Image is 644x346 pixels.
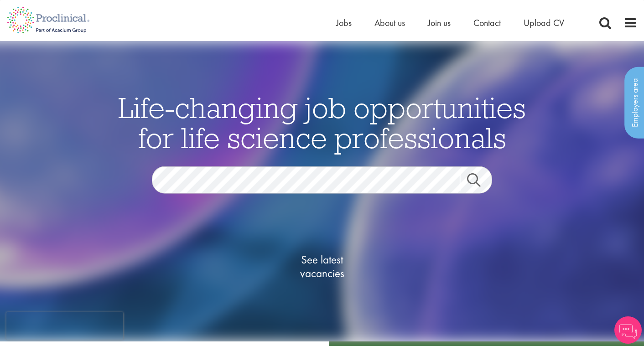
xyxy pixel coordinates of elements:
a: Jobs [336,17,352,29]
a: Upload CV [524,17,564,29]
a: Contact [473,17,501,29]
a: Join us [428,17,451,29]
span: See latest vacancies [276,253,368,280]
img: Chatbot [614,316,642,344]
a: Job search submit button [460,173,499,191]
span: Life-changing job opportunities for life science professionals [118,89,526,156]
iframe: reCAPTCHA [6,312,123,340]
a: See latestvacancies [276,217,368,317]
a: About us [374,17,405,29]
